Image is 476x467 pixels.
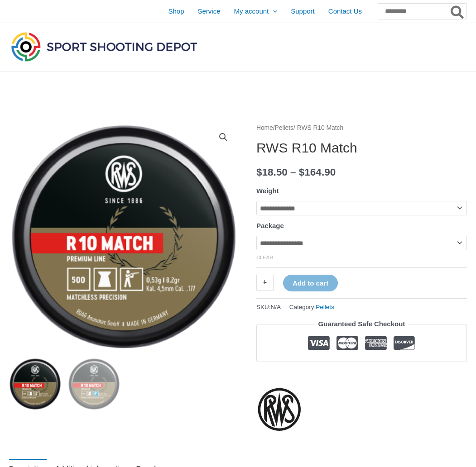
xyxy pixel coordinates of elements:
span: $ [256,167,262,178]
bdi: 18.50 [256,167,288,178]
h1: RWS R10 Match [256,140,467,156]
legend: Guaranteed Safe Checkout [315,318,409,330]
a: RWS [256,386,302,432]
nav: Breadcrumb [256,122,467,134]
span: – [290,167,296,178]
a: Pellets [275,124,293,131]
iframe: Customer reviews powered by Trustpilot [256,369,467,380]
img: Sport Shooting Depot [9,30,199,63]
a: Pellets [316,304,334,310]
img: RWS R10 Match [68,358,120,410]
label: Weight [256,187,279,195]
span: Category: [289,301,334,313]
button: Search [449,4,466,19]
span: N/A [270,304,281,310]
span: $ [299,167,305,178]
img: RWS R10 Match [9,358,61,410]
a: Clear options [256,255,274,260]
img: RWS R10 Match [9,122,238,351]
a: View full-screen image gallery [215,129,231,145]
button: Add to cart [283,275,338,291]
bdi: 164.90 [299,167,336,178]
a: Home [256,124,273,131]
label: Package [256,222,284,229]
a: + [256,275,274,291]
span: SKU: [256,301,281,313]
